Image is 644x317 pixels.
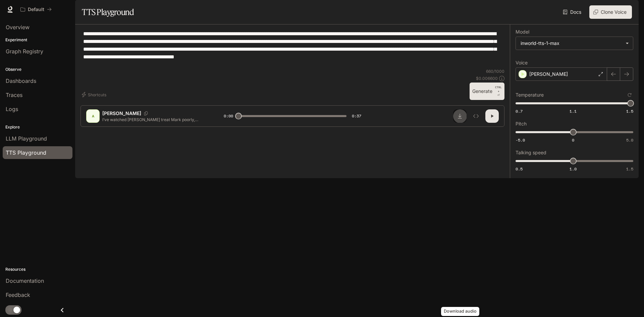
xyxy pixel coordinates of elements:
span: 0.5 [516,166,523,172]
span: 1.5 [626,108,633,114]
span: 1.0 [570,166,577,172]
a: Docs [561,5,584,19]
p: [PERSON_NAME] [529,71,568,77]
div: inworld-tts-1-max [516,37,633,50]
span: 5.0 [626,137,633,143]
span: 1.5 [626,166,633,172]
button: All workspaces [17,3,55,16]
div: inworld-tts-1-max [521,40,622,47]
span: -5.0 [516,137,525,143]
p: $ 0.006600 [476,75,498,81]
p: CTRL + [495,85,502,93]
button: GenerateCTRL +⏎ [470,83,504,100]
button: Clone Voice [589,5,632,19]
p: Default [28,7,44,12]
p: ⏎ [495,85,502,97]
div: Download audio [441,307,479,316]
span: 0:00 [224,113,233,119]
p: Talking speed [516,150,546,155]
p: [PERSON_NAME] [102,110,141,117]
button: Copy Voice ID [141,111,151,115]
button: Reset to default [626,91,633,99]
span: 1.1 [570,108,577,114]
span: 0 [572,137,574,143]
p: Model [516,30,529,34]
p: Pitch [516,121,527,126]
h1: TTS Playground [82,5,134,19]
p: I’ve watched [PERSON_NAME] treat Mark poorly, dismissing his feelings like they’re nothing. It’s ... [102,117,208,122]
span: 0.7 [516,108,523,114]
button: Shortcuts [80,89,109,100]
p: Voice [516,60,528,65]
button: Inspect [469,109,483,123]
div: A [88,111,98,121]
p: 660 / 1000 [486,68,504,74]
span: 0:37 [352,113,361,119]
p: Temperature [516,93,544,97]
button: Download audio [453,109,467,123]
